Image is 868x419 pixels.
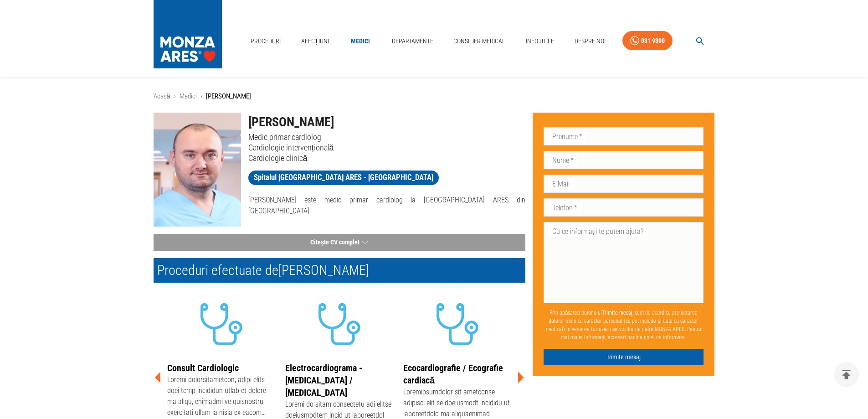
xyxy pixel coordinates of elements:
[154,91,715,102] nav: breadcrumb
[403,362,503,386] a: Ecocardiografie / Ecografie cardiacă
[248,132,525,142] p: Medic primar cardiolog
[834,362,859,387] button: delete
[206,91,251,102] p: [PERSON_NAME]
[388,32,437,51] a: Departamente
[248,172,439,183] span: Spitalul [GEOGRAPHIC_DATA] ARES - [GEOGRAPHIC_DATA]
[248,171,439,185] a: Spitalul [GEOGRAPHIC_DATA] ARES - [GEOGRAPHIC_DATA]
[154,92,170,100] a: Acasă
[571,32,609,51] a: Despre Noi
[522,32,558,51] a: Info Utile
[248,113,525,132] h1: [PERSON_NAME]
[154,113,241,227] img: Dr. Mădălin Marc
[200,91,202,102] li: ›
[298,32,333,51] a: Afecțiuni
[180,92,197,100] a: Medici
[641,35,665,47] div: 031 9300
[346,32,375,51] a: Medici
[622,31,673,51] a: 031 9300
[247,32,284,51] a: Proceduri
[544,349,704,366] button: Trimite mesaj
[154,234,525,251] button: Citește CV complet
[248,142,525,153] p: Cardiologie intervențională
[248,153,525,163] p: Cardiologie clinică
[174,91,176,102] li: ›
[285,362,362,398] a: Electrocardiograma - [MEDICAL_DATA] / [MEDICAL_DATA]
[544,305,704,345] p: Prin apăsarea butonului , sunt de acord cu prelucrarea datelor mele cu caracter personal (ce pot ...
[167,362,239,373] a: Consult Cardiologic
[602,310,632,316] b: Trimite mesaj
[248,195,525,217] p: [PERSON_NAME] este medic primar cardiolog la [GEOGRAPHIC_DATA] ARES din [GEOGRAPHIC_DATA].
[450,32,509,51] a: Consilier Medical
[154,258,525,283] h2: Proceduri efectuate de [PERSON_NAME]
